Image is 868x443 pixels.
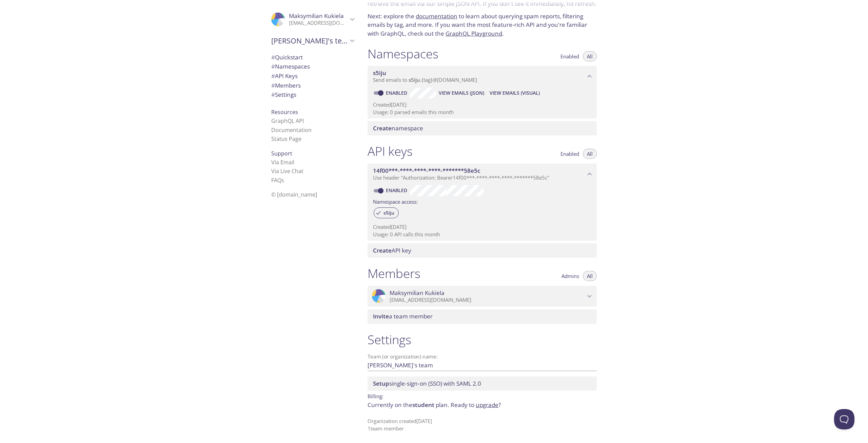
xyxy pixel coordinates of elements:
[271,108,298,116] span: Resources
[271,53,275,61] span: #
[266,62,359,71] div: Namespaces
[368,144,413,159] h1: API keys
[368,243,597,258] div: Create API Key
[416,12,457,20] a: documentation
[271,150,292,157] span: Support
[271,177,284,184] a: FAQ
[373,76,477,83] span: Send emails to . {tag} @[DOMAIN_NAME]
[368,66,597,87] div: s5iju namespace
[390,297,585,303] p: [EMAIL_ADDRESS][DOMAIN_NAME]
[271,62,310,70] span: Namespaces
[368,376,597,391] div: Setup SSO
[368,286,597,307] div: Maksymilian Kukiela
[373,109,591,116] p: Usage: 0 parsed emails this month
[271,91,275,98] span: #
[271,126,312,134] a: Documentation
[368,332,597,347] h1: Settings
[373,124,423,132] span: namespace
[271,167,303,175] a: Via Live Chat
[368,309,597,324] div: Invite a team member
[289,12,344,20] span: Maksymilian Kukiela
[373,69,386,77] span: s5iju
[373,380,389,387] span: Setup
[266,81,359,90] div: Members
[409,76,420,83] span: s5iju
[451,401,501,409] span: Ready to ?
[439,89,484,97] span: View Emails (JSON)
[271,191,317,198] span: © [DOMAIN_NAME]
[490,89,540,97] span: View Emails (Visual)
[289,20,348,26] p: [EMAIL_ADDRESS][DOMAIN_NAME]
[368,391,597,401] p: Billing:
[271,36,348,45] span: [PERSON_NAME]'s team
[556,149,583,159] button: Enabled
[368,121,597,135] div: Create namespace
[446,30,502,37] a: GraphQL Playground
[271,135,301,143] a: Status Page
[583,149,597,159] button: All
[266,8,359,31] div: Maksymilian Kukiela
[271,53,303,61] span: Quickstart
[266,32,359,50] div: Maksymilian's team
[476,401,498,409] a: upgrade
[436,88,487,98] button: View Emails (JSON)
[390,289,445,297] span: Maksymilian Kukiela
[373,124,392,132] span: Create
[271,72,298,80] span: API Keys
[412,401,434,409] span: student
[385,90,410,96] a: Enabled
[385,187,410,193] a: Enabled
[271,81,275,89] span: #
[368,12,597,38] p: Next: explore the to learn about querying spam reports, filtering emails by tag, and more. If you...
[487,88,542,98] button: View Emails (Visual)
[271,72,275,80] span: #
[556,51,583,61] button: Enabled
[266,90,359,99] div: Team Settings
[271,81,301,89] span: Members
[373,312,389,320] span: Invite
[368,266,420,281] h1: Members
[368,418,597,432] p: Organization created [DATE] 1 team member
[271,62,275,70] span: #
[271,159,294,166] a: Via Email
[266,53,359,62] div: Quickstart
[373,101,591,108] p: Created [DATE]
[368,354,438,359] label: Team (or organization) name:
[373,246,411,254] span: API key
[281,177,284,184] span: s
[583,51,597,61] button: All
[373,231,591,238] p: Usage: 0 API calls this month
[266,71,359,81] div: API Keys
[373,196,418,206] label: Namespace access:
[374,207,399,218] div: s5iju
[557,271,583,281] button: Admins
[271,91,296,98] span: Settings
[373,223,591,230] p: Created [DATE]
[368,401,597,409] p: Currently on the plan.
[271,117,304,125] a: GraphQL API
[373,380,481,387] span: single-sign-on (SSO) with SAML 2.0
[373,312,433,320] span: a team member
[368,46,438,61] h1: Namespaces
[583,271,597,281] button: All
[373,246,392,254] span: Create
[834,409,854,429] iframe: Help Scout Beacon - Open
[379,210,398,216] span: s5iju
